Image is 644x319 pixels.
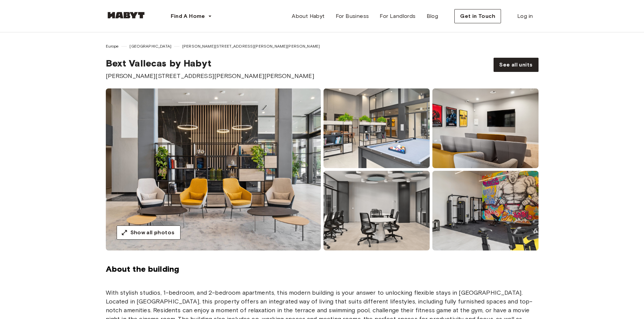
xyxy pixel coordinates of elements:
button: Find A Home [165,9,217,23]
img: Habyt [106,12,146,19]
span: For Business [336,12,369,20]
span: Find A Home [171,12,205,20]
img: room-image [324,88,430,168]
a: Log in [512,9,538,23]
button: Show all photos [117,225,181,240]
a: Blog [421,9,444,23]
span: Show all photos [130,229,175,237]
img: room-image [432,88,539,168]
button: Get in Touch [454,9,501,23]
a: About Habyt [286,9,330,23]
a: See all units [494,58,538,72]
img: room-image [106,88,321,250]
span: [PERSON_NAME][STREET_ADDRESS][PERSON_NAME][PERSON_NAME] [106,72,314,80]
img: room-image [324,171,430,250]
span: About the building [106,264,539,274]
a: For Landlords [374,9,421,23]
span: Bext Vallecas by Habyt [106,57,314,69]
span: Europe [106,43,119,49]
span: [PERSON_NAME][STREET_ADDRESS][PERSON_NAME][PERSON_NAME] [182,43,320,49]
span: Blog [427,12,438,20]
span: Get in Touch [460,12,495,20]
span: For Landlords [380,12,415,20]
span: Log in [517,12,533,20]
span: About Habyt [292,12,325,20]
a: For Business [330,9,375,23]
span: [GEOGRAPHIC_DATA] [129,43,171,49]
img: room-image [432,171,539,250]
span: See all units [499,61,532,69]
